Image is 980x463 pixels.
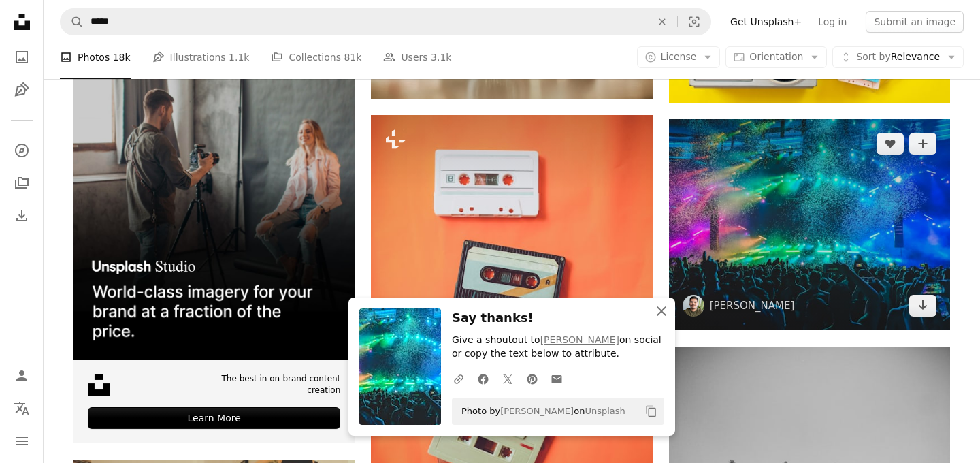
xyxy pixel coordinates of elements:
[8,170,35,197] a: Collections
[544,365,569,392] a: Share over email
[725,46,827,68] button: Orientation
[152,35,250,79] a: Illustrations 1.1k
[344,50,361,65] span: 81k
[647,9,677,35] button: Clear
[669,219,950,231] a: group of people in front of stage
[856,50,940,64] span: Relevance
[856,51,890,62] span: Sort by
[749,51,803,62] span: Orientation
[909,133,936,155] button: Add to Collection
[540,334,619,345] a: [PERSON_NAME]
[452,334,664,361] p: Give a shoutout to on social or copy the text below to attribute.
[669,434,950,447] a: grayscale photo of people holding assorted music instruments
[88,374,110,396] img: file-1631678316303-ed18b8b5cb9cimage
[683,295,704,317] img: Go to Aditya Chinchure's profile
[229,50,249,65] span: 1.1k
[186,373,340,396] span: The best in on-brand content creation
[60,8,711,35] form: Find visuals sitewide
[909,295,936,317] a: Download
[73,78,355,360] img: file-1715651741414-859baba4300dimage
[669,119,950,330] img: group of people in front of stage
[455,400,625,422] span: Photo by on
[431,50,451,65] span: 3.1k
[500,406,574,416] a: [PERSON_NAME]
[8,362,35,389] a: Log in / Sign up
[640,400,663,423] button: Copy to clipboard
[8,44,35,71] a: Photos
[678,9,710,35] button: Visual search
[832,46,964,68] button: Sort byRelevance
[810,11,855,33] a: Log in
[73,78,355,443] a: The best in on-brand content creationLearn More
[88,407,340,429] div: Learn More
[877,133,904,155] button: Like
[8,8,35,38] a: Home — Unsplash
[8,202,35,229] a: Download History
[452,308,664,328] h3: Say thanks!
[637,46,721,68] button: License
[722,11,810,33] a: Get Unsplash+
[495,365,520,392] a: Share on Twitter
[585,406,625,416] a: Unsplash
[383,35,451,79] a: Users 3.1k
[866,11,964,33] button: Submit an image
[61,9,84,35] button: Search Unsplash
[710,299,795,313] a: [PERSON_NAME]
[271,35,361,79] a: Collections 81k
[8,428,35,455] button: Menu
[8,395,35,422] button: Language
[8,137,35,164] a: Explore
[520,365,544,392] a: Share on Pinterest
[471,365,495,392] a: Share on Facebook
[8,76,35,103] a: Illustrations
[661,51,697,62] span: License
